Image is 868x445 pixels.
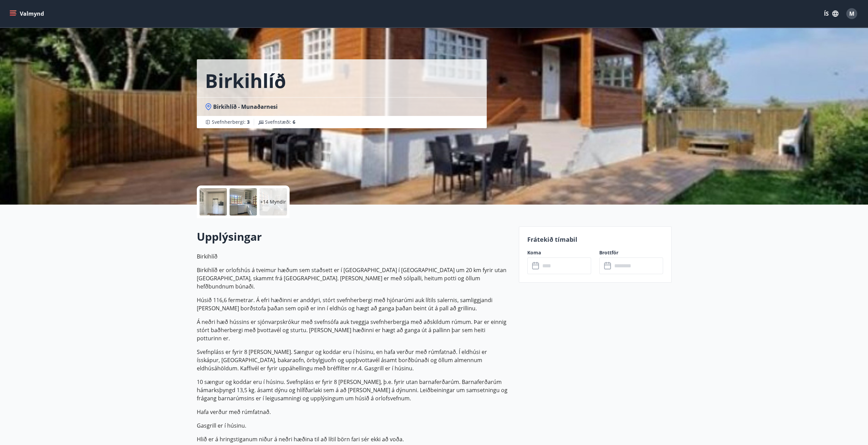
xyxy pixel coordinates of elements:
p: +14 Myndir [260,198,286,205]
p: Húsið 116,6 fermetrar. Á efri hæðinni er anddyri, stórt svefnherbergi með hjónarúmi auk lítils sa... [197,296,511,312]
label: Brottför [599,249,663,256]
button: M [843,5,860,22]
p: Frátekið tímabil [527,235,663,244]
p: Gasgrill er í húsinu. [197,421,511,430]
span: Svefnstæði : [265,119,295,125]
span: Birkihlíð - Munaðarnesi [213,103,278,110]
button: ÍS [820,8,842,20]
p: 10 sængur og koddar eru í húsinu. Svefnpláss er fyrir 8 [PERSON_NAME], þ.e. fyrir utan barnaferða... [197,378,511,402]
span: 6 [293,119,295,125]
button: menu [8,8,47,20]
p: Hlið er á hringstiganum niður á neðri hæðina til að lítil börn fari sér ekki að voða. [197,435,511,443]
label: Koma [527,249,591,256]
p: Birkihlíð er orlofshús á tveimur hæðum sem staðsett er í [GEOGRAPHIC_DATA] í [GEOGRAPHIC_DATA] um... [197,266,511,291]
p: Hafa verður með rúmfatnað. [197,408,511,416]
p: Svefnpláss er fyrir 8 [PERSON_NAME]. Sængur og koddar eru í húsinu, en hafa verður með rúmfatnað.... [197,348,511,372]
p: Á neðri hæð hússins er sjónvarpskrókur með svefnsófa auk tveggja svefnherbergja með aðskildum rúm... [197,318,511,342]
span: 3 [247,119,250,125]
span: M [849,10,854,17]
h1: Birkihlíð [205,68,286,93]
p: Birkihlíð [197,252,511,261]
h2: Upplýsingar [197,229,511,244]
span: Svefnherbergi : [212,119,250,125]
